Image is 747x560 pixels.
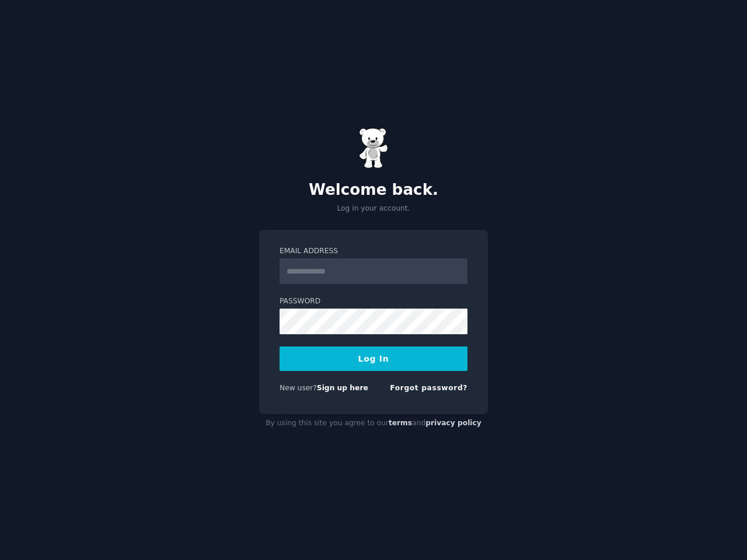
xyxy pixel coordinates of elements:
label: Password [280,296,467,307]
a: Sign up here [317,384,368,392]
a: terms [389,419,412,427]
span: New user? [280,384,317,392]
img: Gummy Bear [359,128,388,169]
a: Forgot password? [390,384,467,392]
h2: Welcome back. [259,181,488,199]
label: Email Address [280,246,467,257]
p: Log in your account. [259,204,488,214]
a: privacy policy [425,419,481,427]
div: By using this site you agree to our and [259,414,488,433]
button: Log In [280,346,467,371]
